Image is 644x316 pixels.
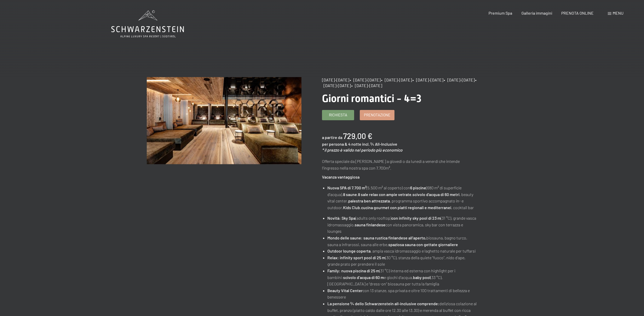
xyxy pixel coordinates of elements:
span: Prenotazione [364,112,390,118]
li: (adults only rooftop) (31 °C), grande vasca idromassaggio, con vista panoramica, sky bar con terr... [327,215,477,235]
span: Menu [613,11,623,15]
li: (30 °C), stanza della quiete “fuoco”, nido d'ape, grande prato per prendere il sole [327,254,477,267]
strong: scivolo d’acqua di 60 m [343,275,384,280]
strong: cucina gourmet con piatti regionali e mediterranei [361,205,451,210]
strong: Novità: Sky Spa [327,216,355,220]
span: • [DATE]-[DATE] [350,77,381,82]
span: a partire da [322,135,342,140]
img: Giorni romantici - 4=3 [147,77,302,164]
strong: 8 sale relax con ampie vetrate [358,192,411,197]
strong: Family: nuova piscina di 25 m [327,268,379,273]
span: incl. ¾ All-Inclusive [362,142,397,146]
li: (5.500 m² al coperto) con (680 m² di superficie d'acqua), , , , beauty vital center, , programma ... [327,184,477,211]
b: 729,00 € [343,131,372,141]
span: per persona & [322,142,347,146]
strong: Outdoor lounge [327,248,356,253]
p: Offerta speciale da [PERSON_NAME] a giovedì o da lunedì a venerdì che intende l'ingresso nella no... [322,158,477,171]
strong: Kids Club [343,205,360,210]
strong: La pensione ¾ dello Schwarzenstein all-inclusive comprende: [327,301,439,306]
a: Premium Spa [489,11,512,15]
strong: baby pool [413,275,430,280]
strong: 8 saune [343,192,357,197]
strong: Vacanza vantaggiosa [322,174,360,179]
a: PRENOTA ONLINE [561,11,594,15]
a: Prenotazione [360,110,394,120]
strong: con infinity sky pool di 23 m [391,216,441,220]
a: Galleria immagini [521,11,552,15]
a: Richiesta [322,110,354,120]
li: con 13 stanze, spa privata e oltre 100 trattamenti di bellezza e benessere [327,287,477,300]
strong: Nuova SPA di 7.700 m² [327,185,366,190]
span: 4 notte [348,142,361,146]
li: (31 °C) interna ed esterna con highlight per i bambini: e giochi d'acqua, (33 °C), [GEOGRAPHIC_DA... [327,267,477,287]
em: * il prezzo è valido nel periodo più economico [322,147,402,152]
strong: Beauty Vital Center [327,288,363,293]
span: • [DATE]-[DATE] [381,77,412,82]
li: biosauna, bagno turco, sauna a infrarossi, sauna alle erbe, [327,235,477,248]
strong: spaziosa sauna con gettate giornaliere [388,242,458,247]
li: , ampia vasca idromassaggio e laghetto naturale per tuffarsi [327,248,477,254]
strong: scivolo d'acqua di 60 metri [412,192,459,197]
span: • [DATE]-[DATE] [351,83,382,88]
span: Richiesta [329,112,347,118]
span: • [DATE]-[DATE] [412,77,443,82]
strong: palestra ben attrezzata [348,198,390,203]
strong: coperta [356,248,371,253]
span: Giorni romantici - 4=3 [322,92,421,105]
strong: Relax: infinity sport pool di 25 m [327,255,385,260]
strong: 6 piscine [410,185,426,190]
strong: sauna finlandese [355,222,385,227]
span: • [DATE]-[DATE] [444,77,475,82]
span: [DATE]-[DATE] [322,77,349,82]
strong: Mondo delle saune: sauna rustica finlandese all’aperto, [327,235,426,240]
